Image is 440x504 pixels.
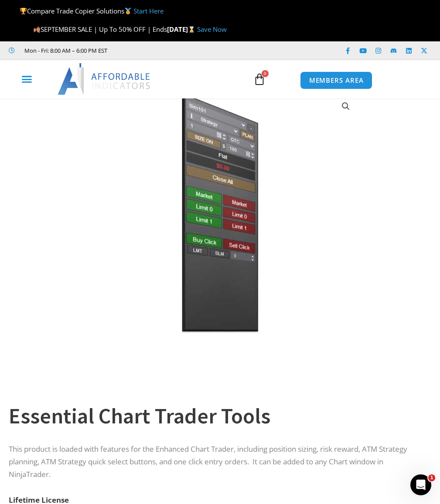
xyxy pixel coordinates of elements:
[5,71,48,88] div: Menu Toggle
[188,26,195,33] img: ⌛
[262,70,269,77] span: 0
[58,63,151,95] img: LogoAI | Affordable Indicators – NinjaTrader
[240,67,279,92] a: 0
[338,98,354,114] a: View full-screen image gallery
[20,7,164,15] span: Compare Trade Copier Solutions
[20,8,27,14] img: 🏆
[9,401,423,431] h1: Essential Chart Trader Tools
[33,25,167,34] span: SEPTEMBER SALE | Up To 50% OFF | Ends
[410,474,431,495] iframe: Intercom live chat
[80,92,360,333] img: Essential Chart Trader Tools | Affordable Indicators – NinjaTrader
[125,8,131,14] img: 🥇
[22,45,107,56] span: Mon - Fri: 8:00 AM – 6:00 PM EST
[300,71,373,89] a: MEMBERS AREA
[9,443,423,481] p: This product is loaded with features for the Enhanced Chart Trader, including position sizing, ri...
[133,7,164,15] a: Start Here
[34,26,40,33] img: 🍂
[309,77,364,84] span: MEMBERS AREA
[428,474,435,481] span: 1
[112,46,242,55] iframe: Customer reviews powered by Trustpilot
[197,25,227,34] a: Save Now
[167,25,197,34] strong: [DATE]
